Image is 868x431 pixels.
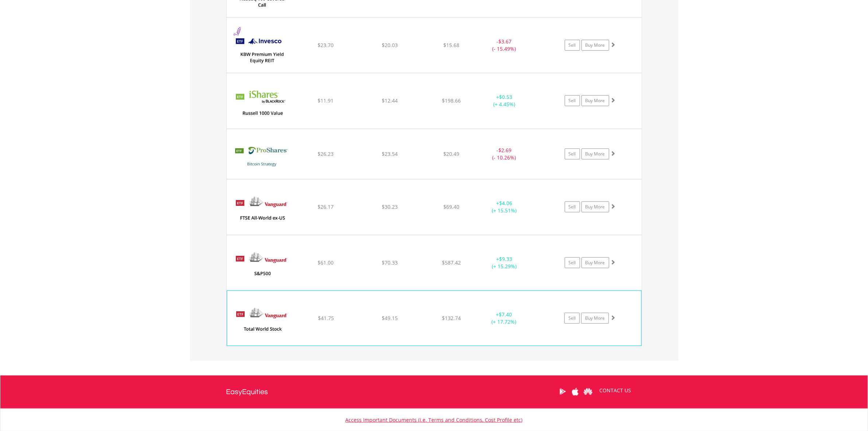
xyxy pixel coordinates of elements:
[382,150,398,157] span: $23.54
[442,97,461,104] span: $198.66
[230,27,293,71] img: EQU.US.KBWY.png
[443,150,459,157] span: $20.49
[230,245,293,288] img: EQU.US.VOO.png
[499,311,512,318] span: $7.40
[565,40,580,51] a: Sell
[556,380,569,403] a: Google Play
[318,150,334,157] span: $26.23
[382,259,398,266] span: $70.33
[499,200,512,207] span: $4.06
[581,149,609,159] a: Buy More
[581,201,609,212] a: Buy More
[499,255,512,262] span: $9.33
[498,38,511,45] span: $3.67
[443,203,459,210] span: $69.40
[231,300,293,344] img: EQU.US.VT.png
[476,311,531,326] div: + (+ 17.72%)
[346,416,523,423] a: Access Important Documents (i.e. Terms and Conditions, Cost Profile etc)
[318,315,334,322] span: $41.75
[230,189,293,232] img: EQU.US.VEU.png
[477,255,532,270] div: + (+ 15.29%)
[564,313,580,324] a: Sell
[442,315,461,322] span: $132.74
[318,259,334,266] span: $61.00
[499,93,512,100] span: $0.53
[477,147,532,161] div: - (- 10.26%)
[382,97,398,104] span: $12.44
[230,138,293,177] img: EQU.US.BITO.png
[565,257,580,268] a: Sell
[498,147,511,154] span: $2.69
[477,93,532,108] div: + (+ 4.45%)
[477,200,532,214] div: + (+ 15.51%)
[595,380,637,401] a: CONTACT US
[565,95,580,106] a: Sell
[318,42,334,49] span: $23.70
[382,203,398,210] span: $30.23
[581,313,609,324] a: Buy More
[230,82,293,126] img: EQU.US.IWD.png
[581,95,609,106] a: Buy More
[565,149,580,159] a: Sell
[226,376,268,408] a: EasyEquities
[382,42,398,49] span: $20.03
[318,97,334,104] span: $11.91
[382,315,398,322] span: $49.15
[442,259,461,266] span: $587.42
[581,257,609,268] a: Buy More
[569,380,582,403] a: Apple
[582,380,595,403] a: Huawei
[581,40,609,51] a: Buy More
[565,201,580,212] a: Sell
[318,203,334,210] span: $26.17
[443,42,459,49] span: $15.68
[477,38,532,53] div: - (- 15.49%)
